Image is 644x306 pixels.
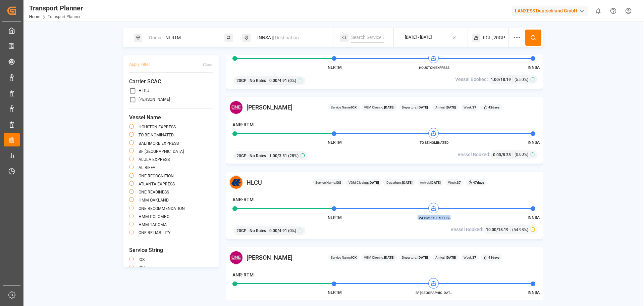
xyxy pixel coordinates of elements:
[448,180,461,185] span: Week:
[139,182,175,186] label: ATLANTA EXPRESS
[416,65,452,70] span: HOUSTON EXPRESS
[455,76,488,83] span: Vessel Booked:
[139,141,179,145] label: BALTIMORE EXPRESS
[458,151,490,158] span: Vessel Booked:
[351,256,357,259] b: IOX
[515,77,528,83] span: (5.50%)
[229,175,243,189] img: Carrier
[386,180,413,185] span: Departure:
[445,105,456,109] b: [DATE]
[315,180,341,185] span: Service Name:
[473,181,484,184] b: 47 days
[402,255,428,260] span: Departure:
[401,181,413,184] b: [DATE]
[384,105,394,109] b: [DATE]
[247,253,292,262] span: [PERSON_NAME]
[139,207,185,211] label: ONE RECOMMENDATION
[236,153,247,159] span: 20GP
[203,61,213,68] div: Clear
[528,65,540,70] span: INNSA
[464,105,476,110] span: Week:
[493,151,513,158] div: /
[269,153,287,159] span: 1.00 / 3.51
[247,103,292,112] span: [PERSON_NAME]
[145,32,217,44] div: NLRTM
[528,215,540,220] span: INNSA
[129,114,213,122] span: Vessel Name
[464,255,476,260] span: Week:
[139,198,169,202] label: HMM OAKLAND
[500,77,511,82] span: 18.19
[248,228,266,234] span: : No Rates
[351,33,384,43] input: Search Service String
[232,121,254,128] h4: ANR-RTM
[139,97,170,101] label: [PERSON_NAME]
[351,105,357,109] b: IOX
[416,290,452,295] span: BF [GEOGRAPHIC_DATA]
[528,140,540,145] span: INNSA
[398,31,464,44] button: [DATE] - [DATE]
[328,215,342,220] span: NLRTM
[331,105,357,110] span: Service Name:
[417,105,428,109] b: [DATE]
[491,76,513,83] div: /
[129,246,213,254] span: Service String
[139,258,145,262] label: IOS
[488,105,499,109] b: 42 days
[229,251,243,265] img: Carrier
[417,256,428,259] b: [DATE]
[232,196,254,203] h4: ANR-RTM
[331,255,357,260] span: Service Name:
[435,105,456,110] span: Arrival:
[528,290,540,295] span: INNSA
[416,140,452,145] span: TO BE NOMINATED
[139,166,155,170] label: AL RIFFA
[498,227,508,232] span: 18.19
[364,255,394,260] span: VGM Closing:
[139,223,167,227] label: HMM TACOMA
[139,190,169,194] label: ONE READINESS
[139,266,145,270] label: IOX
[139,89,149,93] label: HLCU
[384,256,394,259] b: [DATE]
[236,78,247,84] span: 20GP
[328,65,342,70] span: NLRTM
[486,226,511,233] div: /
[416,215,452,220] span: BALTIMORE EXPRESS
[229,100,243,115] img: Carrier
[288,78,296,84] span: (0%)
[486,227,496,232] span: 10.00
[512,6,588,16] div: LANXESS Deutschland GmbH
[472,256,476,259] b: 37
[236,228,247,234] span: 20GP
[503,152,511,157] span: 8.38
[139,133,174,137] label: TO BE NOMINATED
[472,105,476,109] b: 37
[591,3,606,18] button: show 0 new notifications
[139,125,176,129] label: HOUSTON EXPRESS
[232,271,254,278] h4: ANR-RTM
[247,178,262,187] span: HLCU
[488,256,499,259] b: 41 days
[253,32,326,44] div: INNSA
[288,228,296,234] span: (0%)
[139,149,184,154] label: BF [GEOGRAPHIC_DATA]
[269,228,287,234] span: 0.00 / 4.91
[515,151,528,158] span: (0.00%)
[457,181,461,184] b: 37
[272,35,299,40] span: || Destination
[328,290,342,295] span: NLRTM
[139,174,174,178] label: ONE RECOGNITION
[435,255,456,260] span: Arrival:
[512,4,591,17] button: LANXESS Deutschland GmbH
[29,3,83,13] div: Transport Planner
[139,158,170,162] label: ALULA EXPRESS
[248,153,266,159] span: : No Rates
[336,181,341,184] b: IOS
[483,34,491,41] span: FCL
[348,180,379,185] span: VGM Closing:
[29,14,40,19] a: Home
[149,35,164,40] span: Origin ||
[129,78,213,86] span: Carrier SCAC
[493,152,501,157] span: 0.00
